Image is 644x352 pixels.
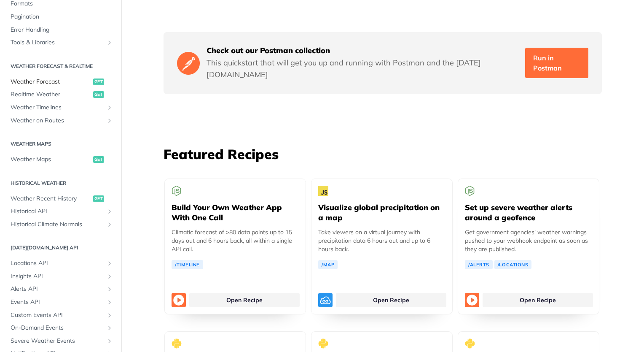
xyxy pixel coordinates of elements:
[11,285,104,293] span: Alerts API
[11,13,113,21] span: Pagination
[6,270,115,283] a: Insights APIShow subpages for Insights API
[6,62,115,70] h2: Weather Forecast & realtime
[11,195,91,203] span: Weather Recent History
[93,195,104,202] span: get
[525,48,588,78] a: Run in Postman
[106,104,113,111] button: Show subpages for Weather Timelines
[207,46,518,56] h5: Check out our Postman collection
[6,192,115,205] a: Weather Recent Historyget
[6,322,115,334] a: On-Demand EventsShow subpages for On-Demand Events
[172,260,203,269] a: /Timeline
[6,24,115,36] a: Error Handling
[465,203,592,223] h5: Set up severe weather alerts around a geofence
[11,155,91,164] span: Weather Maps
[172,203,299,223] h5: Build Your Own Weather App With One Call
[6,257,115,270] a: Locations APIShow subpages for Locations API
[318,228,445,253] p: Take viewers on a virtual journey with precipitation data 6 hours out and up to 6 hours back.
[483,293,593,307] a: Open Recipe
[6,140,115,148] h2: Weather Maps
[11,26,113,34] span: Error Handling
[106,260,113,267] button: Show subpages for Locations API
[172,228,299,253] p: Climatic forecast of >80 data points up to 15 days out and 6 hours back, all within a single API ...
[11,90,91,99] span: Realtime Weather
[6,36,115,49] a: Tools & LibrariesShow subpages for Tools & Libraries
[106,39,113,46] button: Show subpages for Tools & Libraries
[11,298,104,306] span: Events API
[207,57,518,81] p: This quickstart that will get you up and running with Postman and the [DATE][DOMAIN_NAME]
[6,76,115,88] a: Weather Forecastget
[11,220,104,229] span: Historical Climate Normals
[11,311,104,320] span: Custom Events API
[11,207,104,216] span: Historical API
[93,79,104,85] span: get
[106,338,113,344] button: Show subpages for Severe Weather Events
[6,88,115,101] a: Realtime Weatherget
[11,78,91,86] span: Weather Forecast
[11,38,104,47] span: Tools & Libraries
[6,179,115,187] h2: Historical Weather
[106,117,113,124] button: Show subpages for Weather on Routes
[6,114,115,127] a: Weather on RoutesShow subpages for Weather on Routes
[106,273,113,280] button: Show subpages for Insights API
[6,335,115,347] a: Severe Weather EventsShow subpages for Severe Weather Events
[6,296,115,309] a: Events APIShow subpages for Events API
[93,156,104,163] span: get
[6,283,115,295] a: Alerts APIShow subpages for Alerts API
[106,299,113,306] button: Show subpages for Events API
[318,260,338,269] a: /Map
[336,293,446,307] a: Open Recipe
[189,293,300,307] a: Open Recipe
[6,309,115,322] a: Custom Events APIShow subpages for Custom Events API
[6,101,115,114] a: Weather TimelinesShow subpages for Weather Timelines
[494,260,532,269] a: /Locations
[11,116,104,125] span: Weather on Routes
[465,260,493,269] a: /Alerts
[11,337,104,345] span: Severe Weather Events
[106,312,113,319] button: Show subpages for Custom Events API
[11,103,104,112] span: Weather Timelines
[6,244,115,252] h2: [DATE][DOMAIN_NAME] API
[6,153,115,166] a: Weather Mapsget
[6,11,115,23] a: Pagination
[164,145,602,163] h3: Featured Recipes
[11,259,104,268] span: Locations API
[11,272,104,281] span: Insights API
[6,205,115,218] a: Historical APIShow subpages for Historical API
[93,91,104,98] span: get
[106,221,113,228] button: Show subpages for Historical Climate Normals
[106,325,113,331] button: Show subpages for On-Demand Events
[318,203,445,223] h5: Visualize global precipitation on a map
[106,208,113,215] button: Show subpages for Historical API
[465,228,592,253] p: Get government agencies' weather warnings pushed to your webhook endpoint as soon as they are pub...
[11,324,104,332] span: On-Demand Events
[106,286,113,292] button: Show subpages for Alerts API
[6,218,115,231] a: Historical Climate NormalsShow subpages for Historical Climate Normals
[177,51,200,76] img: Postman Logo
